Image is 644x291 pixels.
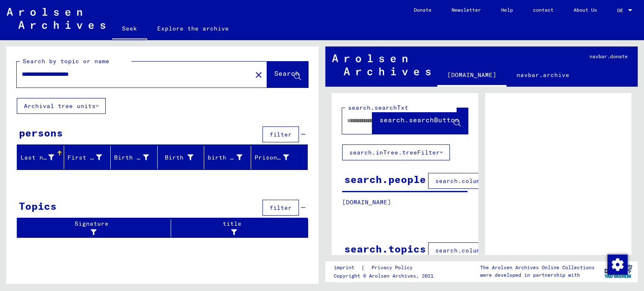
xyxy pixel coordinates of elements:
[332,54,431,75] img: Arolsen_neg.svg
[161,151,204,164] div: Birth
[334,263,361,272] a: imprint
[7,8,105,29] img: Arolsen_neg.svg
[21,151,65,164] div: Last name
[517,71,569,79] font: navbar.archive
[254,151,300,164] div: Prisoner #
[147,18,239,39] a: Explore the archive
[344,242,426,255] font: search.topics
[574,7,597,13] font: About Us
[334,264,354,270] font: imprint
[428,173,540,189] button: search.columnFilter.filter
[342,198,391,206] font: [DOMAIN_NAME]
[21,154,55,161] font: Last name
[122,25,137,32] font: Seek
[342,144,450,160] button: search.inTree.treeFilter
[19,200,57,212] font: Topics
[262,200,299,216] button: filter
[414,7,431,13] font: Donate
[250,66,267,83] button: Clear
[452,7,481,13] font: Newsletter
[21,219,173,237] div: Signature
[68,154,105,161] font: First name
[254,154,292,161] font: Prisoner #
[274,69,299,77] font: Search
[506,65,579,85] a: navbar.archive
[447,71,496,79] font: [DOMAIN_NAME]
[344,173,426,185] font: search.people
[157,25,229,32] font: Explore the archive
[480,272,580,278] font: were developed in partnership with
[349,149,440,156] font: search.inTree.treeFilter
[111,146,158,169] mat-header-cell: Birth name
[371,264,413,270] font: Privacy Policy
[208,151,253,164] div: birth date
[75,220,109,227] font: Signature
[334,273,434,279] font: Copyright © Arolsen Archives, 2021
[19,126,63,139] font: persons
[223,220,241,227] font: title
[480,264,595,270] font: The Arolsen Archives Online Collections
[17,146,64,169] mat-header-cell: Last name
[17,98,106,114] button: Archival tree units
[348,104,408,111] font: search.searchTxt
[602,261,634,282] img: yv_logo.png
[533,7,553,13] font: contact
[254,70,264,80] mat-icon: close
[437,65,506,87] a: [DOMAIN_NAME]
[165,154,184,161] font: Birth
[270,131,292,138] font: filter
[270,204,292,211] font: filter
[204,146,251,169] mat-header-cell: birth date
[114,154,152,161] font: Birth name
[608,255,628,275] img: Change consent
[251,146,308,169] mat-header-cell: Prisoner #
[23,57,109,65] font: Search by topic or name
[174,219,300,237] div: title
[589,53,628,59] font: navbar.donate
[68,151,113,164] div: First name
[579,46,638,67] a: navbar.donate
[617,7,623,13] font: DE
[262,126,299,142] button: filter
[64,146,111,169] mat-header-cell: First name
[208,154,245,161] font: birth date
[435,177,533,185] font: search.columnFilter.filter
[158,146,205,169] mat-header-cell: Birth
[114,151,159,164] div: Birth name
[372,108,468,134] button: search.searchButton
[501,7,513,13] font: Help
[267,62,308,88] button: Search
[24,102,96,110] font: Archival tree units
[365,263,423,272] a: Privacy Policy
[379,116,459,124] font: search.searchButton
[112,18,147,40] a: Seek
[361,264,365,271] font: |
[607,254,627,274] div: Change consent
[428,242,540,258] button: search.columnFilter.filter
[435,247,533,254] font: search.columnFilter.filter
